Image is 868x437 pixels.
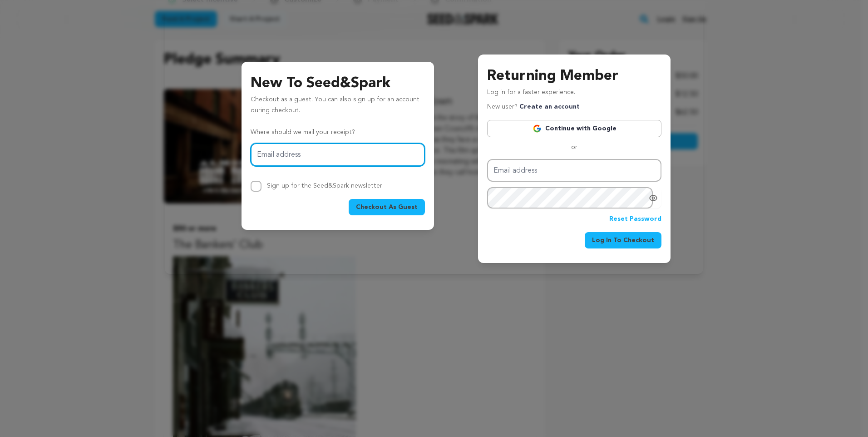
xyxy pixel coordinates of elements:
[251,73,425,94] h3: New To Seed&Spark
[251,143,425,166] input: Email address
[519,104,580,110] a: Create an account
[356,203,418,212] span: Checkout As Guest
[349,199,425,215] button: Checkout As Guest
[566,143,583,152] span: or
[251,127,425,138] p: Where should we mail your receipt?
[592,236,654,245] span: Log In To Checkout
[251,94,425,120] p: Checkout as a guest. You can also sign up for an account during checkout.
[267,183,382,189] label: Sign up for the Seed&Spark newsletter
[585,232,661,248] button: Log In To Checkout
[533,124,542,133] img: Google logo
[487,120,661,137] a: Continue with Google
[487,87,661,102] p: Log in for a faster experience.
[487,159,661,182] input: Email address
[487,102,580,113] p: New user?
[487,65,661,87] h3: Returning Member
[609,214,661,225] a: Reset Password
[649,194,658,203] a: Show password as plain text. Warning: this will display your password on the screen.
